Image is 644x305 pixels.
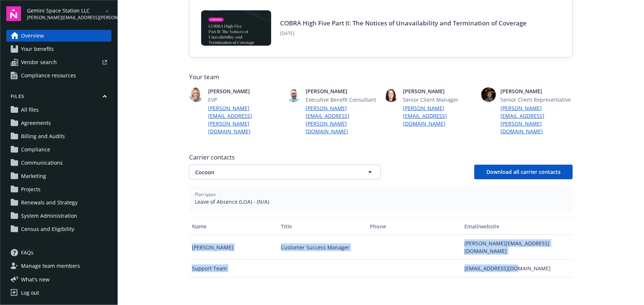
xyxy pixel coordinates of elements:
a: FAQs [6,247,111,259]
a: arrowDropDown [103,7,111,15]
span: Leave of Absence (LOA) - (N/A) [195,198,567,206]
a: COBRA High Five Part II: The Notices of Unavailability and Termination of Coverage [280,19,527,27]
div: Support Team [189,260,278,277]
span: Agreements [21,117,51,129]
a: Manage team members [6,260,111,272]
span: [PERSON_NAME] [208,87,280,95]
span: Your benefits [21,43,54,55]
a: System Administration [6,210,111,222]
a: [PERSON_NAME][EMAIL_ADDRESS][PERSON_NAME][DOMAIN_NAME] [500,104,573,135]
span: EVP [208,96,280,104]
span: Compliance [21,144,50,155]
span: Renewals and Strategy [21,197,78,208]
a: Vendor search [6,56,111,68]
a: Census and Eligibility [6,223,111,235]
span: Billing and Audits [21,130,65,142]
a: Marketing [6,170,111,182]
a: [PERSON_NAME][EMAIL_ADDRESS][PERSON_NAME][DOMAIN_NAME] [306,104,378,135]
img: photo [384,87,399,102]
span: Your team [189,73,573,81]
span: [PERSON_NAME] [403,87,475,95]
span: Senior Client Manager [403,96,475,104]
span: Cocoon [195,168,349,176]
span: [DATE] [280,30,527,37]
div: Email/website [465,222,570,230]
a: Renewals and Strategy [6,197,111,208]
button: What's new [6,276,61,283]
span: Overview [21,30,44,42]
img: navigator-logo.svg [6,6,21,21]
img: photo [189,87,204,102]
a: [PERSON_NAME][EMAIL_ADDRESS][PERSON_NAME][DOMAIN_NAME] [208,104,280,135]
a: Agreements [6,117,111,129]
button: Gemini Space Station LLC[PERSON_NAME][EMAIL_ADDRESS][PERSON_NAME][DOMAIN_NAME]arrowDropDown [27,6,111,21]
div: Name [192,222,275,230]
button: Phone [367,217,461,235]
div: Title [281,222,364,230]
a: [PERSON_NAME][EMAIL_ADDRESS][DOMAIN_NAME] [403,104,475,127]
span: All files [21,104,39,116]
span: [PERSON_NAME] [306,87,378,95]
button: Title [278,217,367,235]
span: Gemini Space Station LLC [27,7,103,14]
span: Census and Eligibility [21,223,74,235]
span: [PERSON_NAME][EMAIL_ADDRESS][PERSON_NAME][DOMAIN_NAME] [27,14,103,21]
div: [PERSON_NAME][EMAIL_ADDRESS][DOMAIN_NAME] [462,235,573,260]
img: BLOG-Card Image - Compliance - COBRA High Five Pt 2 - 08-21-25.jpg [201,10,271,46]
span: [PERSON_NAME] [500,87,573,95]
a: Compliance [6,144,111,155]
span: Executive Benefit Consultant [306,96,378,104]
a: Billing and Audits [6,130,111,142]
div: Customer Success Manager [278,235,367,260]
span: Marketing [21,170,46,182]
div: Log out [21,287,39,299]
a: Compliance resources [6,70,111,81]
span: FAQs [21,247,34,259]
button: Files [6,93,111,102]
span: Senior Client Representative [500,96,573,104]
span: Carrier contacts [189,153,573,162]
img: photo [286,87,301,102]
span: System Administration [21,210,77,222]
img: photo [481,87,496,102]
span: Compliance resources [21,70,76,81]
span: Projects [21,183,41,195]
a: All files [6,104,111,116]
div: [EMAIL_ADDRESS][DOMAIN_NAME] [462,260,573,277]
span: Plan types [195,191,567,198]
a: Communications [6,157,111,169]
span: What ' s new [21,276,49,283]
a: Projects [6,183,111,195]
button: Cocoon [189,165,381,179]
span: Vendor search [21,56,57,68]
button: Download all carrier contacts [474,165,573,179]
button: Email/website [462,217,573,235]
button: Name [189,217,278,235]
span: Manage team members [21,260,80,272]
span: Download all carrier contacts [486,168,561,175]
div: [PERSON_NAME] [189,235,278,260]
div: Phone [370,222,458,230]
span: Communications [21,157,63,169]
a: Your benefits [6,43,111,55]
a: Overview [6,30,111,42]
